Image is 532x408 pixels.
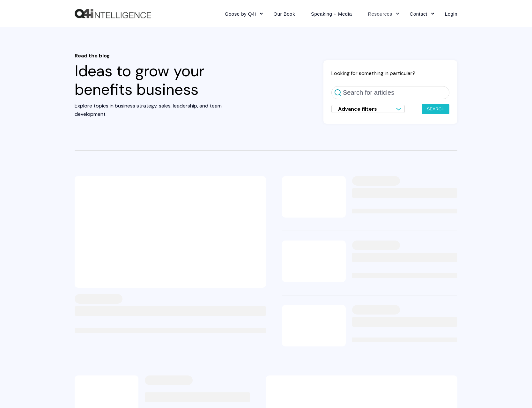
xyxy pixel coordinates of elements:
a: Back to Home [75,9,151,19]
span: Advance filters [338,106,377,112]
span: Read the blog [75,53,250,59]
button: Search [422,104,449,114]
input: Search for articles [331,86,449,99]
h2: Looking for something in particular? [331,70,449,77]
img: Q4intelligence, LLC logo [75,9,151,19]
h1: Ideas to grow your benefits business [75,53,250,99]
span: Explore topics in business strategy, sales, leadership, and team development. [75,102,222,117]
